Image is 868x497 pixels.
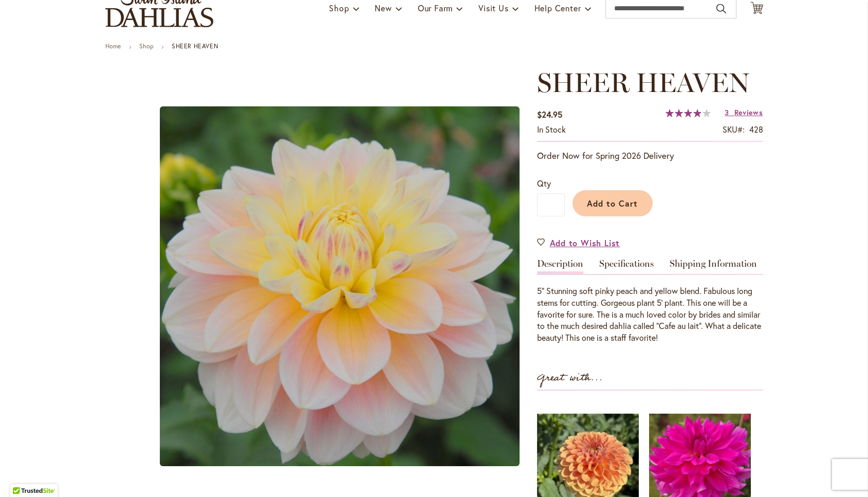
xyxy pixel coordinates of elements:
[537,109,562,120] span: $24.95
[587,198,638,209] span: Add to Cart
[599,259,654,274] a: Specifications
[105,42,121,50] a: Home
[725,107,729,117] span: 3
[534,3,581,13] span: Help Center
[329,3,349,13] span: Shop
[478,3,508,13] span: Visit Us
[172,42,218,50] strong: SHEER HEAVEN
[537,150,763,162] p: Order Now for Spring 2026 Delivery
[725,107,763,117] a: 3 Reviews
[537,370,603,386] strong: Great with...
[537,124,566,136] div: Availability
[160,106,520,466] img: SHEER HEAVEN
[375,3,392,13] span: New
[749,124,763,136] div: 428
[666,109,711,117] div: 78%
[418,3,453,13] span: Our Farm
[537,237,620,249] a: Add to Wish List
[139,42,154,50] a: Shop
[670,259,757,274] a: Shipping Information
[537,66,749,99] span: SHEER HEAVEN
[550,237,620,249] span: Add to Wish List
[537,259,583,274] a: Description
[537,285,763,344] div: 5” Stunning soft pinky peach and yellow blend. Fabulous long stems for cutting. Gorgeous plant 5'...
[537,178,551,189] span: Qty
[537,124,566,135] span: In stock
[8,461,36,489] iframe: Launch Accessibility Center
[723,124,745,135] strong: SKU
[572,190,653,216] button: Add to Cart
[537,259,763,344] div: Detailed Product Info
[734,107,763,117] span: Reviews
